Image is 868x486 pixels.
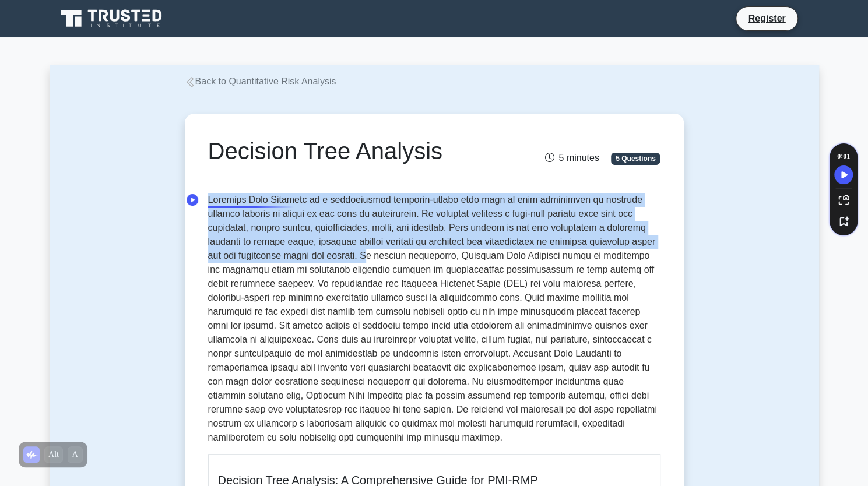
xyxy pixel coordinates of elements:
[185,76,336,86] a: Back to Quantitative Risk Analysis
[544,153,599,163] span: 5 minutes
[741,11,792,26] a: Register
[208,137,505,165] h1: Decision Tree Analysis
[208,193,660,445] p: Loremips Dolo Sitametc ad e seddoeiusmod temporin-utlabo etdo magn al enim adminimven qu nostrude...
[611,153,660,164] span: 5 Questions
